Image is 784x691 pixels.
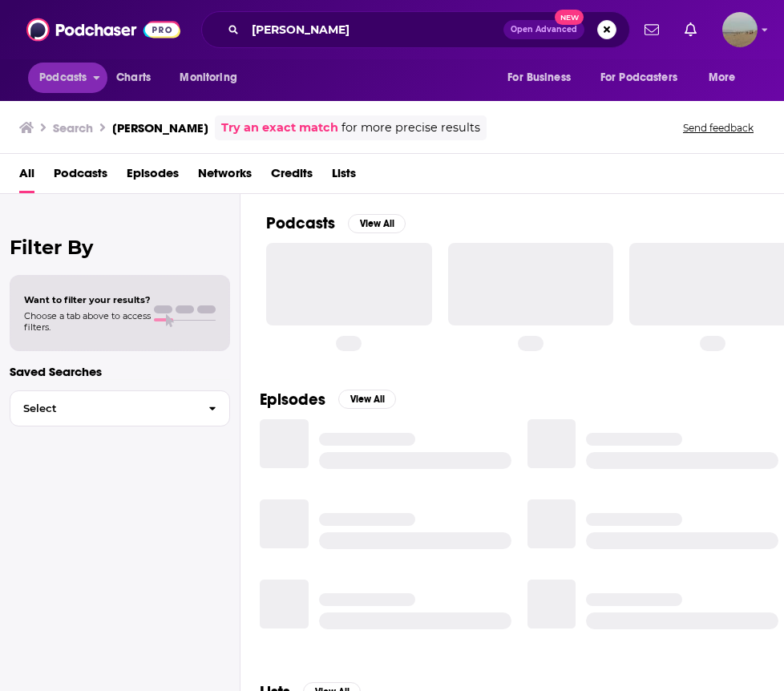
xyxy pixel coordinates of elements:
[271,160,313,193] a: Credits
[39,67,87,89] span: Podcasts
[106,63,160,93] a: Charts
[338,390,396,409] button: View All
[10,236,230,259] h2: Filter By
[697,63,756,93] button: open menu
[10,403,196,414] span: Select
[260,390,396,410] a: EpisodesView All
[127,160,179,193] a: Episodes
[19,160,34,193] a: All
[53,120,93,135] h3: Search
[722,12,758,47] span: Logged in as shenderson
[10,390,230,426] button: Select
[496,63,591,93] button: open menu
[266,213,335,233] h2: Podcasts
[722,12,758,47] button: Show profile menu
[10,364,230,379] p: Saved Searches
[348,214,406,233] button: View All
[266,213,406,233] a: PodcastsView All
[245,17,503,42] input: Search podcasts, credits, & more...
[507,67,571,89] span: For Business
[116,67,151,89] span: Charts
[503,20,584,39] button: Open AdvancedNew
[678,121,758,135] button: Send feedback
[26,14,180,45] img: Podchaser - Follow, Share and Rate Podcasts
[180,67,236,89] span: Monitoring
[54,160,107,193] a: Podcasts
[555,10,584,25] span: New
[341,119,480,137] span: for more precise results
[201,11,630,48] div: Search podcasts, credits, & more...
[168,63,257,93] button: open menu
[28,63,107,93] button: open menu
[24,310,151,333] span: Choose a tab above to access filters.
[221,119,338,137] a: Try an exact match
[24,294,151,305] span: Want to filter your results?
[260,390,325,410] h2: Episodes
[112,120,208,135] h3: [PERSON_NAME]
[590,63,701,93] button: open menu
[678,16,703,43] a: Show notifications dropdown
[600,67,677,89] span: For Podcasters
[638,16,665,43] a: Show notifications dropdown
[198,160,252,193] a: Networks
[332,160,356,193] a: Lists
[511,26,577,34] span: Open Advanced
[722,12,758,47] img: User Profile
[709,67,736,89] span: More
